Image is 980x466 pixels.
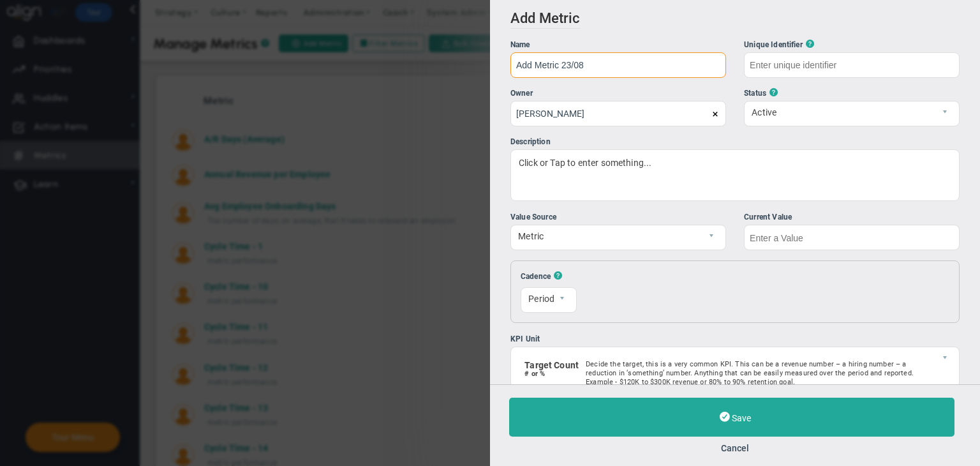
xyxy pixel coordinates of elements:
span: select [704,225,725,250]
input: Search or Invite Team Members [510,101,726,126]
span: clear [726,109,740,119]
div: Current Value [744,211,960,223]
span: select [937,101,959,126]
input: Name of the Metric [510,52,726,78]
span: select [937,347,959,400]
label: Target Count [524,360,579,370]
input: Enter a Value [744,225,960,250]
span: select [554,288,576,312]
h4: # or % [517,370,579,377]
span: Metric [539,10,581,26]
button: Cancel [509,443,961,453]
div: KPI Unit [510,333,960,345]
div: Status [744,87,960,100]
p: Decide the target, this is a very common KPI. This can be a revenue number – a hiring number – a ... [586,360,914,387]
div: Owner [510,87,726,100]
span: Add [510,10,535,26]
input: Enter unique identifier [744,52,960,78]
div: Description [510,136,960,148]
div: Cadence [521,271,577,281]
span: Active [745,101,937,123]
span: Save [732,413,751,423]
div: Name [510,39,726,51]
span: Metric [511,225,704,247]
div: Click or Tap to enter something... [510,149,960,201]
div: Unique Identifier [744,39,960,51]
button: Save [509,398,954,437]
span: Period [521,288,554,310]
div: Value Source [510,211,726,223]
